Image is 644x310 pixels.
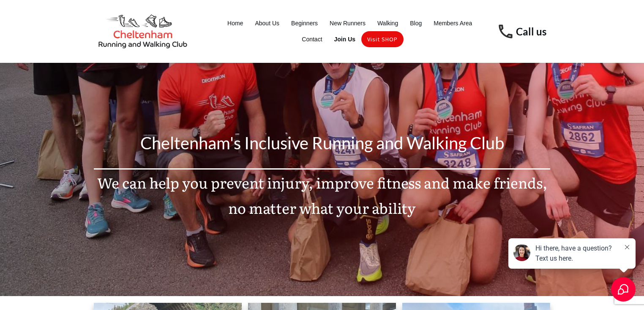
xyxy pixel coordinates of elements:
a: Join Us [334,33,356,45]
a: Beginners [291,17,318,29]
a: New Runners [330,17,366,29]
a: Members Area [434,17,472,29]
a: Home [227,17,243,29]
a: About Us [255,17,279,29]
p: We can help you prevent injury, improve fitness and make friends, no matter what your ability [94,170,550,230]
p: Cheltenham's Inclusive Running and Walking Club [94,128,550,168]
a: Walking [377,17,398,29]
img: Cheltenham Running and Walking Club Logo [94,12,192,51]
a: Contact [302,33,322,45]
a: Call us [516,25,546,38]
a: Visit SHOP [367,33,398,45]
a: Blog [410,17,422,29]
